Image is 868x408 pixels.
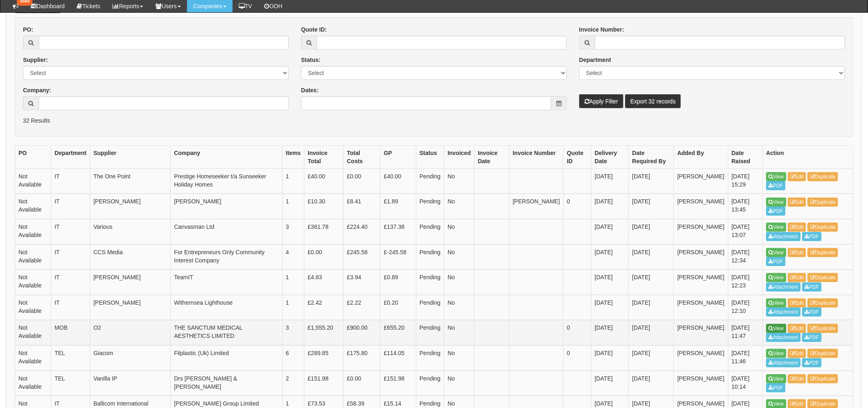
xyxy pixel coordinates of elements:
a: Attachment [766,333,801,342]
a: Attachment [766,358,801,367]
label: Quote ID: [301,25,327,34]
td: IT [51,219,90,244]
td: £655.20 [380,320,416,346]
td: Not Available [15,194,51,219]
td: 2 [282,371,304,396]
a: PDF [766,383,786,392]
p: 32 Results [23,116,845,125]
td: No [444,219,475,244]
td: IT [51,169,90,194]
a: Edit [788,273,806,282]
td: £40.00 [304,169,343,194]
th: Invoice Number [509,145,564,169]
td: No [444,320,475,346]
a: Edit [788,223,806,232]
td: [PERSON_NAME] [171,194,282,219]
td: £151.98 [380,371,416,396]
td: O2 [90,320,171,346]
td: [DATE] [629,371,674,396]
td: Pending [416,169,444,194]
a: View [766,324,786,333]
td: £1.89 [380,194,416,219]
td: £245.58 [343,244,380,270]
td: Pending [416,320,444,346]
th: PO [15,145,51,169]
a: View [766,248,786,257]
td: £40.00 [380,169,416,194]
a: Edit [788,349,806,358]
td: No [444,371,475,396]
a: Duplicate [808,273,838,282]
td: [DATE] 13:45 [728,194,763,219]
a: View [766,172,786,181]
button: Apply Filter [579,94,624,108]
td: 4 [282,244,304,270]
td: £0.00 [343,169,380,194]
td: Filplastic (Uk) Limited [171,345,282,371]
td: [DATE] 12:34 [728,244,763,270]
a: View [766,223,786,232]
a: Edit [788,248,806,257]
td: IT [51,270,90,295]
td: [PERSON_NAME] [674,345,728,371]
td: £0.00 [343,371,380,396]
td: 6 [282,345,304,371]
label: PO: [23,25,33,34]
td: Pending [416,295,444,320]
td: £2.42 [304,295,343,320]
td: [DATE] [592,371,629,396]
td: Not Available [15,295,51,320]
th: Invoiced [444,145,475,169]
td: [PERSON_NAME] [674,219,728,244]
td: 0 [564,194,592,219]
td: No [444,295,475,320]
a: Duplicate [808,172,838,181]
th: Date Raised [728,145,763,169]
label: Invoice Number: [579,25,624,34]
label: Supplier: [23,56,48,64]
a: PDF [802,358,822,367]
td: Not Available [15,371,51,396]
a: Edit [788,324,806,333]
td: £289.85 [304,345,343,371]
td: [DATE] [592,270,629,295]
td: [PERSON_NAME] [674,194,728,219]
td: Pending [416,219,444,244]
th: Department [51,145,90,169]
td: [DATE] 11:47 [728,320,763,346]
td: [DATE] [629,345,674,371]
a: Duplicate [808,374,838,383]
td: £900.00 [343,320,380,346]
a: PDF [766,207,786,216]
a: PDF [766,257,786,266]
td: Not Available [15,169,51,194]
td: Not Available [15,219,51,244]
a: View [766,273,786,282]
th: Company [171,145,282,169]
td: 0 [564,345,592,371]
td: TEL [51,371,90,396]
td: [DATE] 11:46 [728,345,763,371]
td: [DATE] [592,219,629,244]
th: Supplier [90,145,171,169]
td: Not Available [15,320,51,346]
td: 0 [564,320,592,346]
td: £151.98 [304,371,343,396]
label: Status: [301,56,320,64]
th: Total Costs [343,145,380,169]
td: [DATE] [592,320,629,346]
td: 3 [282,219,304,244]
a: Edit [788,198,806,207]
td: [DATE] 12:10 [728,295,763,320]
th: Status [416,145,444,169]
td: Pending [416,345,444,371]
label: Dates: [301,86,319,94]
th: Added By [674,145,728,169]
td: £224.40 [343,219,380,244]
a: View [766,299,786,308]
a: Attachment [766,283,801,292]
td: CCS Media [90,244,171,270]
td: Drs [PERSON_NAME] & [PERSON_NAME] [171,371,282,396]
label: Company: [23,86,51,94]
td: No [444,270,475,295]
